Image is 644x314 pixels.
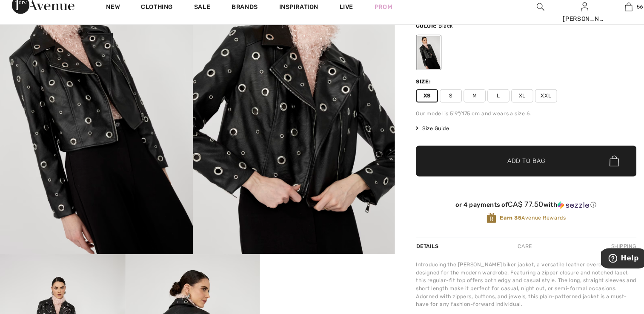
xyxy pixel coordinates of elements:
[570,12,577,22] img: My Info
[412,45,434,77] div: Black
[434,97,455,109] span: S
[547,205,578,212] img: Sezzle
[411,131,443,138] span: Size Guide
[595,12,637,22] a: 56
[590,250,635,271] iframe: Opens a widget where you can find more information
[371,13,388,22] a: Prom
[411,86,427,93] div: Size:
[457,97,478,109] span: M
[480,97,501,109] span: L
[411,204,624,212] div: or 4 payments of with
[411,116,624,124] div: Our model is 5'9"/175 cm and wears a size 6.
[499,161,535,170] span: Add to Bag
[20,7,81,24] img: 1ère Avenue
[500,203,534,212] span: CA$ 77.50
[411,262,624,308] div: Introducing the [PERSON_NAME] biker jacket, a versatile leather overclothes piece designed for th...
[411,204,624,215] div: or 4 payments ofCA$ 77.50withSezzle Click to learn more about Sezzle
[411,240,435,256] div: Details
[411,32,431,38] span: Color:
[112,14,125,23] a: New
[598,160,607,171] img: Bag.svg
[597,240,624,256] div: Shipping
[337,13,350,22] a: Live
[432,32,447,38] span: Black
[278,14,316,23] span: Inspiration
[492,218,512,224] strong: Earn 35
[233,14,258,23] a: Brands
[196,14,212,23] a: Sale
[479,215,488,227] img: Avenue Rewards
[411,97,432,109] span: XS
[502,240,530,256] div: Care
[526,97,547,109] span: XXL
[145,14,176,23] a: Clothing
[570,13,577,21] a: Sign In
[552,24,594,33] div: [PERSON_NAME]
[492,217,555,225] span: Avenue Rewards
[411,151,624,181] button: Add to Bag
[527,12,535,22] img: search the website
[613,12,620,22] img: My Bag
[503,97,524,109] span: XL
[624,13,630,21] span: 56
